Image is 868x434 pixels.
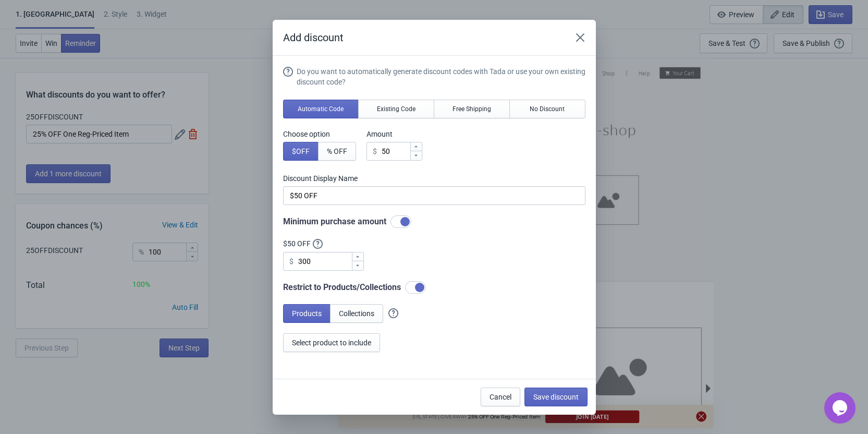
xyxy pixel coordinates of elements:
span: Select product to include [292,339,371,347]
button: Existing Code [358,100,434,118]
span: Products [292,309,322,318]
button: Select product to include [283,333,380,352]
button: No Discount [509,100,585,118]
span: Collections [339,309,374,318]
span: Existing Code [377,105,415,113]
span: % OFF [327,147,347,155]
button: Cancel [481,388,520,406]
label: Amount [366,129,422,139]
iframe: chat widget [824,392,858,424]
span: Automatic Code [298,105,344,113]
span: Free Shipping [453,105,491,113]
span: No Discount [530,105,565,113]
button: Close [571,28,590,47]
button: Automatic Code [283,100,359,118]
button: Products [283,304,331,323]
label: Choose option [283,129,356,139]
label: $50 OFF [283,238,364,249]
span: $ OFF [292,147,310,155]
button: Save discount [524,388,588,406]
div: Do you want to automatically generate discount codes with Tada or use your own existing discount ... [297,66,585,87]
div: Restrict to Products/Collections [283,281,585,294]
div: $ [373,145,377,158]
button: Free Shipping [434,100,510,118]
span: Save discount [533,393,579,401]
button: % OFF [318,142,356,161]
span: Cancel [490,393,511,401]
div: Minimum purchase amount [283,215,585,228]
button: $OFF [283,142,319,161]
button: Collections [330,304,383,323]
label: Discount Display Name [283,173,585,184]
div: $ [289,255,294,268]
h2: Add discount [283,30,560,45]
